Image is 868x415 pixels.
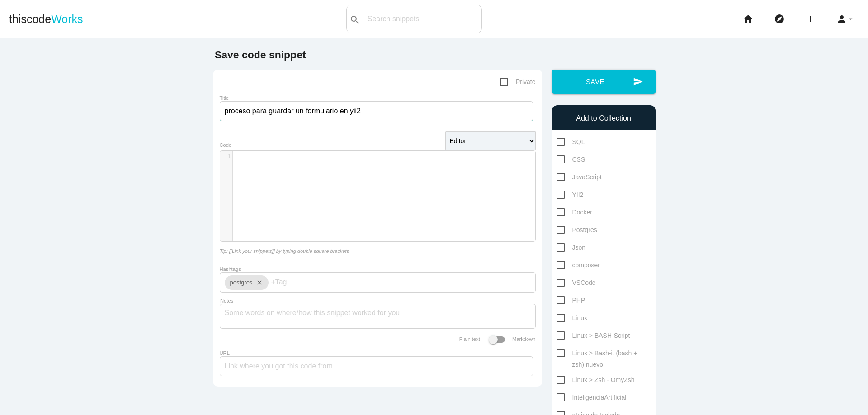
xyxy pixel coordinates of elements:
[557,154,585,165] span: CSS
[220,356,533,376] input: Link where you got this code from
[459,336,536,342] label: Plain text Markdown
[220,153,232,160] div: 1
[633,70,643,94] i: send
[252,275,263,290] i: close
[805,5,816,33] i: add
[220,95,229,101] label: Title
[220,248,349,254] i: Tip: [[Link your snippets]] by typing double square brackets
[220,101,533,121] input: What does this code do?
[847,5,854,33] i: arrow_drop_down
[743,5,754,33] i: home
[9,5,83,33] a: thiscodeWorks
[557,136,585,148] span: SQL
[347,5,363,33] button: search
[557,260,600,271] span: composer
[557,348,651,359] span: Linux > Bash-it (bash + zsh) nuevo
[225,275,269,290] div: postgres
[349,5,360,34] i: search
[271,273,325,292] input: +Tag
[557,224,597,236] span: Postgres
[557,330,630,341] span: Linux > BASH-Script
[363,9,481,28] input: Search snippets
[220,350,230,356] label: URL
[557,114,651,122] h6: Add to Collection
[557,242,586,253] span: Json
[774,5,785,33] i: explore
[836,5,847,33] i: person
[557,392,627,403] span: InteligenciaArtificial
[51,13,83,25] span: Works
[215,49,306,61] b: Save code snippet
[500,76,536,88] span: Private
[557,295,585,306] span: PHP
[557,207,592,218] span: Docker
[557,312,587,324] span: Linux
[557,189,584,201] span: YII2
[557,277,596,289] span: VSCode
[220,266,241,272] label: Hashtags
[552,70,656,94] button: sendSave
[557,374,635,386] span: Linux > Zsh - OmyZsh
[220,298,233,304] label: Notes
[220,142,232,148] label: Code
[557,172,602,183] span: JavaScript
